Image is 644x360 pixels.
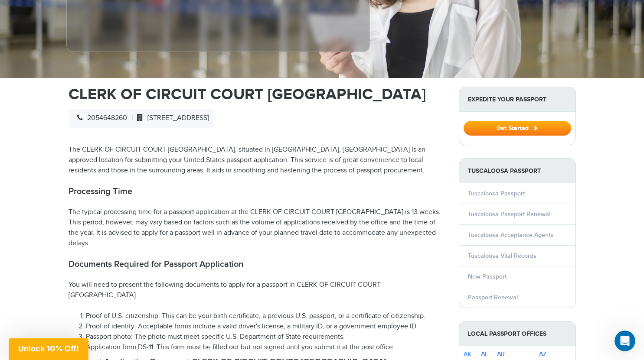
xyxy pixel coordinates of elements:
[459,87,575,112] strong: Expedite Your Passport
[69,280,446,301] p: You will need to present the following documents to apply for a passport in CLERK OF CIRCUIT COUR...
[69,186,446,197] h2: Processing Time
[468,190,525,197] a: Tuscaloosa Passport
[468,231,553,239] a: Tuscaloosa Acceptance Agents
[86,321,446,332] li: Proof of identity: Acceptable forms include a valid driver's license, a military ID, or a governm...
[459,159,575,183] strong: Tuscaloosa Passport
[539,350,546,358] a: AZ
[69,145,446,176] p: The CLERK OF CIRCUIT COURT [GEOGRAPHIC_DATA], situated in [GEOGRAPHIC_DATA], [GEOGRAPHIC_DATA] is...
[69,207,446,249] p: The typical processing time for a passport application at the CLERK OF CIRCUIT COURT [GEOGRAPHIC_...
[18,344,79,353] span: Unlock 10% Off!
[133,114,209,122] span: [STREET_ADDRESS]
[86,311,446,321] li: Proof of U.S. citizenship: This can be your birth certificate, a previous U.S. passport, or a cer...
[9,338,88,360] div: Unlock 10% Off!
[73,114,127,122] span: 2054648260
[86,342,446,353] li: Application form DS-11: This form must be filled out but not signed until you submit it at the po...
[468,294,518,301] a: Passport Renewal
[464,350,471,358] a: AK
[459,321,575,346] strong: Local Passport Offices
[497,350,505,358] a: AR
[69,109,213,128] div: |
[481,350,488,358] a: AL
[468,273,507,280] a: New Passport
[86,332,446,342] li: Passport photo: The photo must meet specific U.S. Department of State requirements.
[615,331,635,351] iframe: Intercom live chat
[464,121,571,136] button: Get Started
[69,87,446,102] h1: CLERK OF CIRCUIT COURT [GEOGRAPHIC_DATA]
[468,252,536,259] a: Tuscaloosa Vital Records
[69,259,446,269] h2: Documents Required for Passport Application
[468,211,550,218] a: Tuscaloosa Passport Renewal
[464,124,571,131] a: Get Started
